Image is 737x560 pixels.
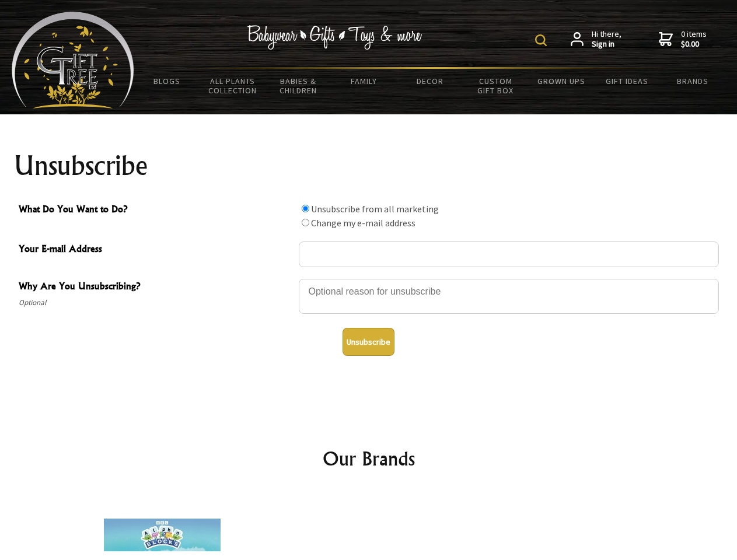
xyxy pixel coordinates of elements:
[299,242,719,267] input: Your E-mail Address
[19,296,293,310] span: Optional
[23,444,714,473] h2: Our Brands
[311,203,439,215] label: Unsubscribe from all marketing
[571,29,621,50] a: Hi there,Sign in
[331,69,397,93] a: Family
[681,29,707,50] span: 0 items
[302,205,309,212] input: What Do You Want to Do?
[681,39,707,50] strong: $0.00
[19,279,293,296] span: Why Are You Unsubscribing?
[594,69,660,93] a: Gift Ideas
[535,34,547,46] img: product search
[299,279,719,314] textarea: Why Are You Unsubscribing?
[592,29,621,50] span: Hi there,
[302,219,309,226] input: What Do You Want to Do?
[19,242,293,258] span: Your E-mail Address
[12,12,134,108] img: Babyware - Gifts - Toys and more...
[463,69,529,103] a: Custom Gift Box
[592,39,621,50] strong: Sign in
[14,152,724,180] h1: Unsubscribe
[247,25,422,50] img: Babywear - Gifts - Toys & more
[200,69,266,103] a: All Plants Collection
[266,69,331,103] a: Babies & Children
[311,217,415,229] label: Change my e-mail address
[397,69,463,93] a: Decor
[19,202,293,219] span: What Do You Want to Do?
[343,328,394,356] button: Unsubscribe
[660,69,726,93] a: Brands
[134,69,200,93] a: BLOGS
[659,29,707,50] a: 0 items$0.00
[528,69,594,93] a: Grown Ups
